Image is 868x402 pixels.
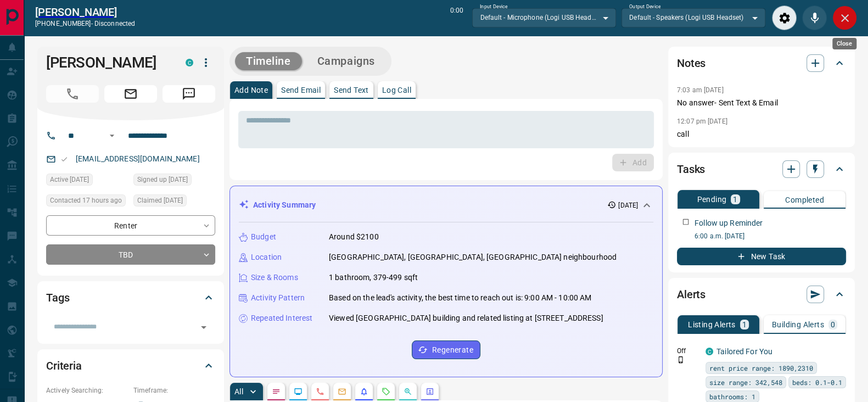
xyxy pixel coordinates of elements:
[251,231,276,243] p: Budget
[329,272,418,283] p: 1 bathroom, 379-499 sqft
[733,196,737,203] p: 1
[677,86,724,94] p: 7:03 am [DATE]
[334,86,369,94] p: Send Text
[251,252,282,263] p: Location
[618,200,638,210] p: [DATE]
[105,129,119,142] button: Open
[677,118,727,125] p: 12:07 pm [DATE]
[239,195,653,215] div: Activity Summary[DATE]
[133,174,215,189] div: Mon Oct 13 2025
[677,50,846,76] div: Notes
[705,348,713,355] div: condos.ca
[35,5,135,19] a: [PERSON_NAME]
[329,292,591,304] p: Based on the lead's activity, the best time to reach out is: 9:00 AM - 10:00 AM
[46,386,128,395] p: Actively Searching:
[329,252,617,263] p: [GEOGRAPHIC_DATA], [GEOGRAPHIC_DATA], [GEOGRAPHIC_DATA] neighbourhood
[688,321,736,328] p: Listing Alerts
[677,156,846,182] div: Tasks
[360,387,368,396] svg: Listing Alerts
[412,340,480,359] button: Regenerate
[46,244,215,265] div: TBD
[677,356,685,364] svg: Push Notification Only
[272,387,281,396] svg: Notes
[716,347,772,356] a: Tailored For You
[742,321,747,328] p: 1
[677,54,705,72] h2: Notes
[697,196,726,203] p: Pending
[133,194,215,210] div: Mon Oct 13 2025
[772,5,797,30] div: Audio Settings
[329,312,603,324] p: Viewed [GEOGRAPHIC_DATA] building and related listing at [STREET_ADDRESS]
[76,154,200,163] a: [EMAIL_ADDRESS][DOMAIN_NAME]
[382,387,390,396] svg: Requests
[382,86,411,94] p: Log Call
[186,59,193,66] div: condos.ca
[50,195,122,206] span: Contacted 17 hours ago
[621,8,765,27] div: Default - Speakers (Logi USB Headset)
[629,3,660,10] label: Output Device
[831,321,835,328] p: 0
[46,194,128,210] div: Tue Oct 14 2025
[472,8,616,27] div: Default - Microphone (Logi USB Headset)
[196,320,211,335] button: Open
[281,86,321,94] p: Send Email
[46,54,169,71] h1: [PERSON_NAME]
[137,174,188,185] span: Signed up [DATE]
[253,199,316,211] p: Activity Summary
[234,86,268,94] p: Add Note
[695,217,763,229] p: Follow up Reminder
[480,3,508,10] label: Input Device
[802,5,827,30] div: Mute
[772,321,824,328] p: Building Alerts
[450,5,463,30] p: 0:00
[695,231,846,241] p: 6:00 a.m. [DATE]
[338,387,346,396] svg: Emails
[294,387,303,396] svg: Lead Browsing Activity
[60,155,68,163] svg: Email Valid
[251,312,312,324] p: Repeated Interest
[677,346,699,356] p: Off
[50,174,89,185] span: Active [DATE]
[104,85,157,103] span: Email
[677,248,846,265] button: New Task
[677,281,846,308] div: Alerts
[709,362,813,373] span: rent price range: 1890,2310
[163,85,215,103] span: Message
[137,195,183,206] span: Claimed [DATE]
[832,5,857,30] div: Close
[316,387,324,396] svg: Calls
[46,284,215,311] div: Tags
[46,289,69,306] h2: Tags
[234,388,243,395] p: All
[46,357,82,375] h2: Criteria
[251,272,298,283] p: Size & Rooms
[832,38,856,49] div: Close
[792,377,842,388] span: beds: 0.1-0.1
[677,286,705,303] h2: Alerts
[677,160,705,178] h2: Tasks
[46,215,215,236] div: Renter
[677,129,846,140] p: call
[94,20,135,27] span: disconnected
[709,391,755,402] span: bathrooms: 1
[251,292,305,304] p: Activity Pattern
[46,353,215,379] div: Criteria
[329,231,379,243] p: Around $2100
[306,52,386,70] button: Campaigns
[35,19,135,29] p: [PHONE_NUMBER] -
[46,174,128,189] div: Mon Oct 13 2025
[785,196,824,204] p: Completed
[677,97,846,109] p: No answer- Sent Text & Email
[425,387,434,396] svg: Agent Actions
[235,52,302,70] button: Timeline
[709,377,782,388] span: size range: 342,548
[46,85,99,103] span: Call
[404,387,412,396] svg: Opportunities
[133,386,215,395] p: Timeframe:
